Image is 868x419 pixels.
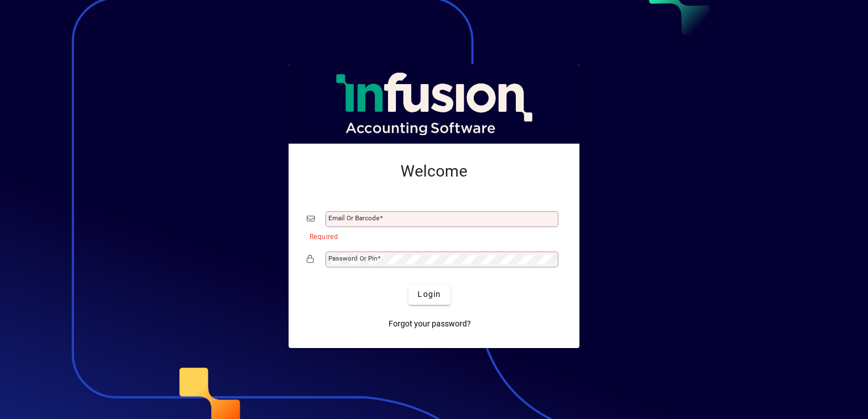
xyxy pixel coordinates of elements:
[328,214,379,222] mat-label: Email or Barcode
[310,230,552,242] mat-error: Required
[389,318,471,330] span: Forgot your password?
[384,314,475,334] a: Forgot your password?
[418,288,441,300] span: Login
[328,254,377,262] mat-label: Password or Pin
[307,162,561,181] h2: Welcome
[408,284,450,305] button: Login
